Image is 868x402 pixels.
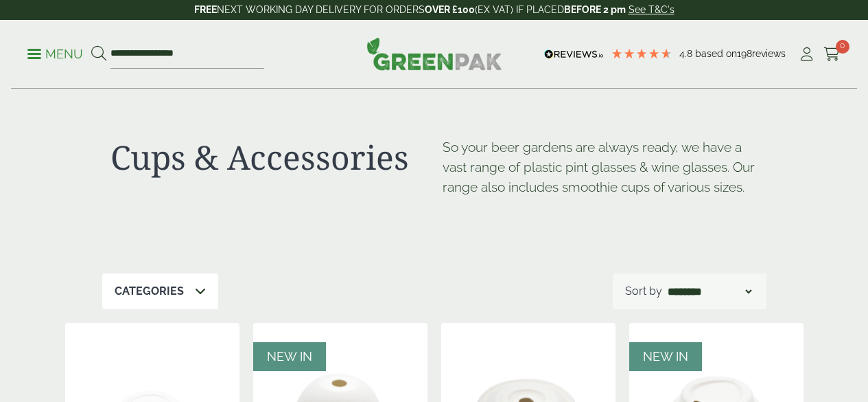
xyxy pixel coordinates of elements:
[366,37,502,70] img: GreenPak Supplies
[665,283,754,300] select: Shop order
[625,283,662,300] p: Sort by
[737,48,752,59] span: 198
[425,4,475,15] strong: OVER £100
[611,47,672,60] div: 4.79 Stars
[115,283,184,300] p: Categories
[752,48,786,59] span: reviews
[194,4,217,15] strong: FREE
[798,47,815,61] i: My Account
[823,47,841,61] i: Cart
[27,46,83,60] a: Menu
[629,4,675,15] a: See T&C's
[544,49,604,59] img: REVIEWS.io
[443,137,758,197] p: So your beer gardens are always ready, we have a vast range of plastic pint glasses & wine glasse...
[643,349,688,364] span: NEW IN
[110,137,426,177] h1: Cups & Accessories
[836,40,849,54] span: 0
[695,48,737,59] span: Based on
[564,4,626,15] strong: BEFORE 2 pm
[823,44,841,65] a: 0
[27,46,83,63] p: Menu
[267,349,312,364] span: NEW IN
[679,48,695,59] span: 4.8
